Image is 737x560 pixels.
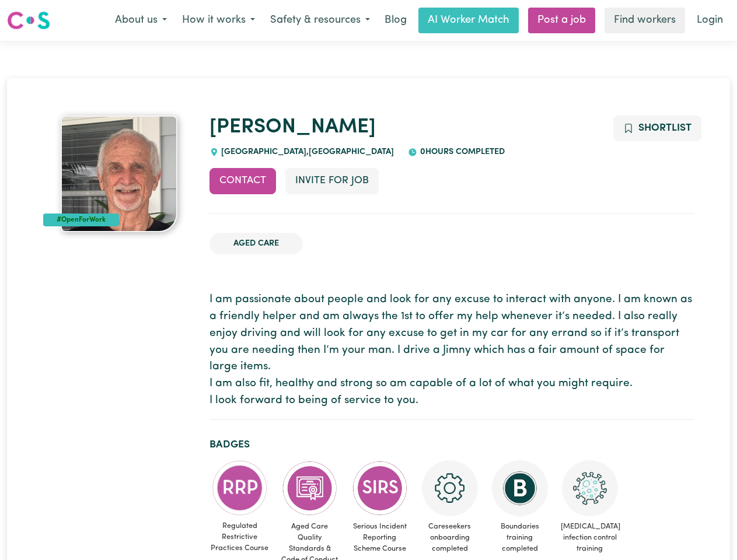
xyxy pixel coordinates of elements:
img: CS Academy: Careseekers Onboarding course completed [422,460,478,516]
a: AI Worker Match [418,8,519,33]
h2: Badges [209,439,694,451]
a: Login [690,8,730,33]
img: CS Academy: Serious Incident Reporting Scheme course completed [352,460,408,516]
img: Kenneth [61,116,177,232]
a: Blog [378,8,414,33]
span: [GEOGRAPHIC_DATA] , [GEOGRAPHIC_DATA] [219,148,394,156]
li: Aged Care [209,233,303,255]
a: Find workers [605,8,685,33]
div: #OpenForWork [43,213,120,226]
img: CS Academy: Aged Care Quality Standards & Code of Conduct course completed [282,460,338,516]
img: CS Academy: Boundaries in care and support work course completed [492,460,548,516]
button: How it works [174,8,263,33]
span: [MEDICAL_DATA] infection control training [560,516,620,559]
span: Regulated Restrictive Practices Course [209,516,270,559]
img: CS Academy: COVID-19 Infection Control Training course completed [562,460,618,516]
span: 0 hours completed [417,148,505,156]
span: Boundaries training completed [490,516,550,559]
button: About us [107,8,174,33]
span: Careseekers onboarding completed [420,516,480,559]
button: Contact [209,168,276,194]
img: Careseekers logo [7,10,50,31]
button: Invite for Job [285,168,379,194]
img: CS Academy: Regulated Restrictive Practices course completed [212,460,268,516]
span: Shortlist [638,123,691,133]
a: [PERSON_NAME] [209,117,376,138]
span: Serious Incident Reporting Scheme Course [350,516,410,559]
a: Careseekers logo [7,7,50,34]
button: Add to shortlist [613,116,701,141]
a: Post a job [528,8,595,33]
button: Safety & resources [263,8,378,33]
p: I am passionate about people and look for any excuse to interact with anyone. I am known as a fri... [209,292,694,409]
a: Kenneth's profile picture'#OpenForWork [43,116,195,232]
